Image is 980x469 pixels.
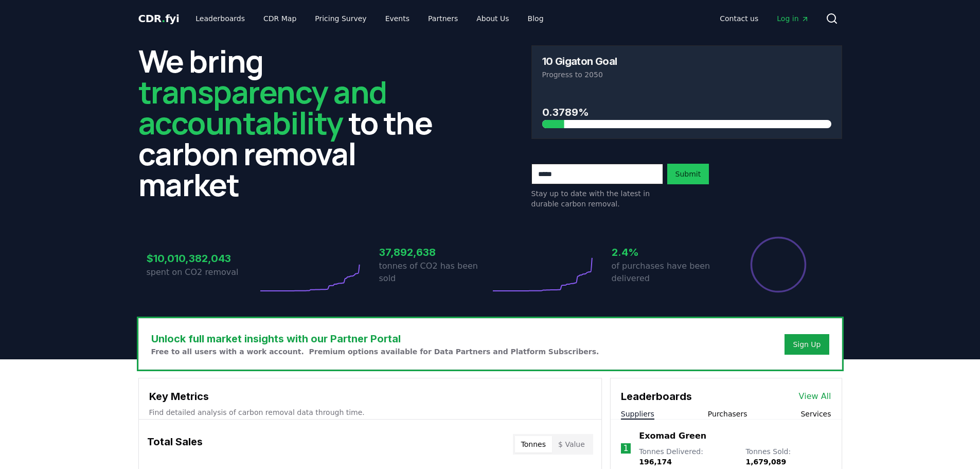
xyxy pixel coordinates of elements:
button: Sign Up [785,334,829,355]
p: tonnes of CO2 has been sold [379,260,490,285]
nav: Main [711,9,817,28]
p: of purchases have been delivered [612,260,723,285]
a: Sign Up [793,339,821,350]
h2: We bring to the carbon removal market [138,45,449,200]
a: Pricing Survey [307,9,375,28]
a: Blog [520,9,552,28]
button: Tonnes [515,436,552,453]
h3: Unlock full market insights with our Partner Portal [151,331,599,346]
a: Log in [769,9,817,28]
button: Submit [667,164,709,184]
a: Partners [420,9,466,28]
h3: 37,892,638 [379,245,490,260]
p: Tonnes Delivered : [639,446,735,467]
h3: Key Metrics [149,389,591,404]
span: CDR fyi [138,12,180,25]
span: 196,174 [639,458,672,466]
a: CDR Map [255,9,305,28]
p: Free to all users with a work account. Premium options available for Data Partners and Platform S... [151,346,599,357]
p: Tonnes Sold : [745,446,831,467]
p: Stay up to date with the latest in durable carbon removal. [531,188,663,209]
a: Contact us [711,9,767,28]
div: Percentage of sales delivered [750,236,807,293]
nav: Main [187,9,551,28]
button: Suppliers [621,409,654,419]
p: spent on CO2 removal [147,266,258,279]
h3: 2.4% [612,245,723,260]
span: transparency and accountability [138,71,387,144]
h3: Total Sales [147,434,203,455]
button: $ Value [552,436,591,453]
button: Services [800,409,831,419]
span: 1,679,089 [745,458,786,466]
p: Progress to 2050 [542,70,831,80]
button: Purchasers [708,409,747,419]
p: Find detailed analysis of carbon removal data through time. [149,407,591,418]
p: 1 [623,442,628,455]
a: Leaderboards [187,9,253,28]
a: About Us [468,9,517,28]
span: . [162,12,165,25]
h3: Leaderboards [621,389,692,404]
a: Exomad Green [639,430,706,442]
a: Events [377,9,418,28]
h3: $10,010,382,043 [147,251,258,266]
span: Log in [777,13,809,24]
h3: 10 Gigaton Goal [542,56,617,66]
a: CDR.fyi [138,11,180,26]
a: View All [799,390,831,403]
h3: 0.3789% [542,105,831,120]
